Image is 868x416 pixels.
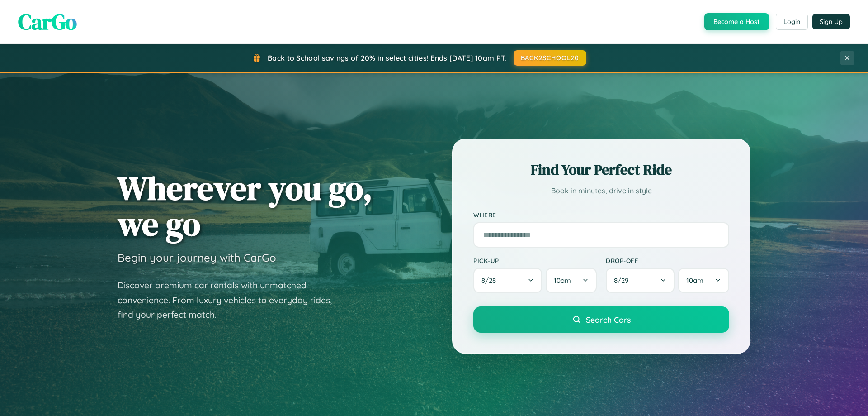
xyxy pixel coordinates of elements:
span: 10am [686,276,703,285]
span: Back to School savings of 20% in select cities! Ends [DATE] 10am PT. [268,53,506,62]
span: 8 / 29 [614,276,633,285]
label: Drop-off [606,257,729,264]
button: 10am [546,268,597,293]
span: 8 / 28 [481,276,500,285]
h1: Wherever you go, we go [118,170,373,242]
h2: Find Your Perfect Ride [473,160,729,180]
button: Become a Host [704,13,769,30]
button: BACK2SCHOOL20 [514,50,586,66]
button: 10am [678,268,729,293]
span: 10am [554,276,571,285]
button: 8/28 [473,268,542,293]
button: Login [776,14,808,30]
p: Discover premium car rentals with unmatched convenience. From luxury vehicles to everyday rides, ... [118,278,344,322]
button: Sign Up [812,14,850,29]
button: Search Cars [473,306,729,333]
label: Where [473,211,729,219]
p: Book in minutes, drive in style [473,184,729,197]
h3: Begin your journey with CarGo [118,251,276,264]
span: CarGo [18,7,77,37]
span: Search Cars [586,315,631,325]
label: Pick-up [473,257,597,264]
button: 8/29 [606,268,675,293]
